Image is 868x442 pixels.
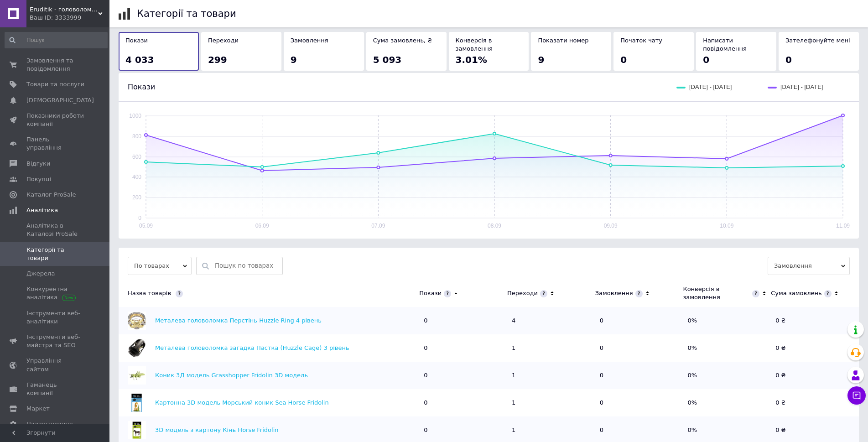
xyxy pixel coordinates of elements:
td: 0 ₴ [771,334,859,362]
td: 0 [419,389,507,416]
span: Налаштування [26,420,73,428]
img: Картонна 3D модель Морський коник Sea Horse Fridolin [128,394,146,412]
text: 400 [132,174,141,180]
td: 0% [683,362,771,389]
text: 1000 [129,113,141,119]
text: 600 [132,154,141,160]
span: Сума замовлень, ₴ [373,37,432,44]
span: 3.01% [456,54,487,65]
span: Панель управління [26,135,84,152]
td: 0 ₴ [771,389,859,416]
span: Написати повідомлення [703,37,747,52]
span: Замовлення та повідомлення [26,57,84,73]
span: Аналітика в Каталозі ProSale [26,222,84,238]
span: Категорії та товари [26,246,84,262]
td: 0% [683,307,771,334]
td: 0 [419,362,507,389]
td: 0 [419,307,507,334]
span: Конверсія в замовлення [456,37,493,52]
a: Металева головоломка Перстінь Huzzle Ring 4 рівень [155,317,322,324]
span: Зателефонуйте мені [785,37,850,44]
div: Назва товарів [119,289,415,297]
span: 0 [620,54,627,65]
text: 10.09 [720,223,733,229]
span: Eruditik - головоломки та іграшки [30,5,98,14]
img: 3D модель з картону Кінь Horse Fridolin [128,421,146,439]
a: 3D модель з картону Кінь Horse Fridolin [155,426,279,433]
h1: Категорії та товари [137,8,236,19]
a: Коник 3Д модель Grasshopper Fridolin 3D модель [155,372,308,379]
span: Замовлення [291,37,328,44]
input: Пошук [5,32,108,48]
a: Картонна 3D модель Морський коник Sea Horse Fridolin [155,399,329,406]
td: 1 [507,389,595,416]
div: Замовлення [595,289,633,297]
span: [DEMOGRAPHIC_DATA] [26,96,94,104]
input: Пошук по товарах [215,257,278,275]
div: Покази [419,289,442,297]
text: 0 [138,215,141,221]
span: Каталог ProSale [26,191,76,199]
span: 4 033 [125,54,154,65]
text: 800 [132,133,141,140]
span: Відгуки [26,160,50,168]
text: 06.09 [255,223,269,229]
td: 0 ₴ [771,307,859,334]
span: 9 [538,54,544,65]
text: 07.09 [371,223,385,229]
span: Показати номер [538,37,588,44]
td: 0 [595,362,683,389]
span: Покази [128,83,155,91]
text: 09.09 [604,223,618,229]
span: 0 [703,54,709,65]
span: 5 093 [373,54,402,65]
span: Початок чату [620,37,662,44]
text: 05.09 [139,223,153,229]
span: Аналітика [26,206,58,214]
a: Металева головоломка загадка Пастка (Huzzle Cage) 3 рівень [155,344,349,351]
span: 9 [291,54,297,65]
span: Джерела [26,270,55,278]
span: Показники роботи компанії [26,112,84,128]
td: 0 [419,334,507,362]
div: Ваш ID: 3333999 [30,14,109,22]
button: Чат з покупцем [847,386,866,405]
span: Покази [125,37,148,44]
img: Металева головоломка загадка Пастка (Huzzle Cage) 3 рівень [128,339,146,357]
td: 1 [507,362,595,389]
text: 08.09 [488,223,501,229]
td: 0 [595,389,683,416]
span: 299 [208,54,227,65]
span: Замовлення [768,257,850,275]
span: По товарах [128,257,192,275]
img: Коник 3Д модель Grasshopper Fridolin 3D модель [128,366,146,385]
div: Конверсія в замовлення [683,285,750,302]
span: Переходи [208,37,239,44]
span: 0 [785,54,792,65]
td: 0 [595,307,683,334]
img: Металева головоломка Перстінь Huzzle Ring 4 рівень [128,312,146,330]
td: 4 [507,307,595,334]
td: 0% [683,389,771,416]
span: Управління сайтом [26,357,84,373]
span: Маркет [26,405,50,413]
td: 0 [595,334,683,362]
text: 200 [132,194,141,201]
span: Інструменти веб-аналітики [26,309,84,326]
td: 0% [683,334,771,362]
span: Гаманець компанії [26,381,84,397]
span: Конкурентна аналітика [26,285,84,302]
span: Товари та послуги [26,80,84,88]
text: 11.09 [836,223,850,229]
span: Інструменти веб-майстра та SEO [26,333,84,349]
span: Покупці [26,175,51,183]
div: Переходи [507,289,538,297]
div: Сума замовлень [771,289,821,297]
td: 1 [507,334,595,362]
td: 0 ₴ [771,362,859,389]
